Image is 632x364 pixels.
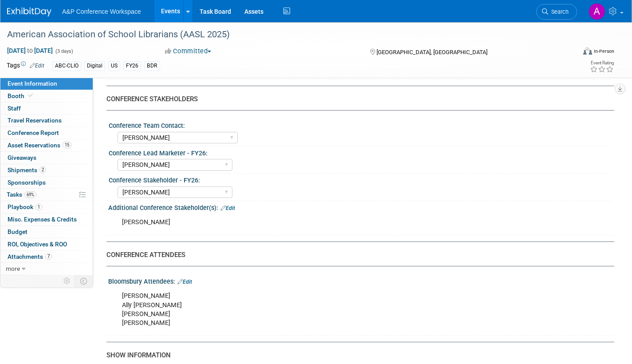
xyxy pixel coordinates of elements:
[8,105,21,112] span: Staff
[26,47,34,54] span: to
[84,61,105,71] div: Digital
[4,27,562,43] div: American Association of School Librarians (AASL 2025)
[0,152,93,164] a: Giveaways
[52,61,81,71] div: ABC-CLIO
[8,92,35,99] span: Booth
[177,279,192,285] a: Edit
[144,61,160,71] div: BDR
[0,78,93,90] a: Event Information
[0,189,93,201] a: Tasks69%
[59,275,75,287] td: Personalize Event Tab Strip
[162,47,215,56] button: Committed
[0,103,93,115] a: Staff
[0,164,93,176] a: Shipments2
[536,4,577,20] a: Search
[8,228,27,235] span: Budget
[0,177,93,189] a: Sponsorships
[8,241,67,248] span: ROI, Objectives & ROO
[0,226,93,238] a: Budget
[30,63,44,69] a: Edit
[0,90,93,102] a: Booth
[548,8,569,15] span: Search
[0,139,93,151] a: Asset Reservations15
[8,179,46,186] span: Sponsorships
[108,61,120,71] div: US
[6,265,20,272] span: more
[108,275,614,286] div: Bloomsbury Attendees:
[0,127,93,139] a: Conference Report
[109,174,610,185] div: Conference Stakeholder - FY26:
[0,201,93,213] a: Playbook1
[8,117,62,124] span: Travel Reservations
[589,3,605,20] img: Amanda Oney
[8,129,59,136] span: Conference Report
[8,154,36,161] span: Giveaways
[108,201,614,213] div: Additional Conference Stakeholder(s):
[55,48,73,54] span: (3 days)
[7,61,44,71] td: Tags
[8,203,42,210] span: Playbook
[28,93,33,98] i: Booth reservation complete
[0,251,93,263] a: Attachments7
[24,191,36,198] span: 69%
[63,142,71,148] span: 15
[106,95,608,104] div: CONFERENCE STAKEHOLDERS
[590,61,614,65] div: Event Rating
[593,48,614,55] div: In-Person
[106,351,608,360] div: SHOW INFORMATION
[0,214,93,226] a: Misc. Expenses & Credits
[39,166,46,173] span: 2
[75,275,93,287] td: Toggle Event Tabs
[106,250,608,260] div: CONFERENCE ATTENDEES
[8,253,52,260] span: Attachments
[0,115,93,127] a: Travel Reservations
[8,142,71,149] span: Asset Reservations
[7,8,51,16] img: ExhibitDay
[0,238,93,250] a: ROI, Objectives & ROO
[377,49,487,55] span: [GEOGRAPHIC_DATA], [GEOGRAPHIC_DATA]
[123,61,141,71] div: FY26
[109,119,610,130] div: Conference Team Contact:
[220,205,235,211] a: Edit
[7,47,53,55] span: [DATE] [DATE]
[45,253,52,260] span: 7
[0,263,93,275] a: more
[583,47,592,55] img: Format-Inperson.png
[35,204,42,210] span: 1
[7,191,36,198] span: Tasks
[116,287,516,332] div: [PERSON_NAME] Ally [PERSON_NAME] [PERSON_NAME] [PERSON_NAME]
[524,46,614,59] div: Event Format
[8,166,46,174] span: Shipments
[109,146,610,158] div: Conference Lead Marketer - FY26:
[8,216,77,223] span: Misc. Expenses & Credits
[116,214,516,231] div: [PERSON_NAME]
[62,8,141,15] span: A&P Conference Workspace
[8,80,57,87] span: Event Information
